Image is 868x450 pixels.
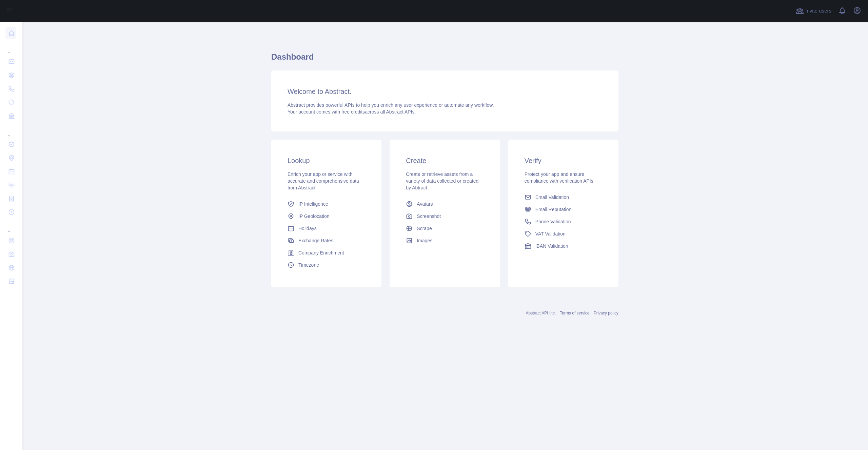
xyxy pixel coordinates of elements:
[805,7,831,15] span: Invite users
[522,216,605,228] a: Phone Validation
[288,156,365,165] h3: Lookup
[298,201,328,207] span: IP Intelligence
[794,5,833,16] button: Invite users
[406,171,478,190] span: Create or retrieve assets from a variety of data collected or created by Abtract
[298,213,330,220] span: IP Geolocation
[522,191,605,203] a: Email Validation
[535,194,569,201] span: Email Validation
[288,87,602,96] h3: Welcome to Abstract.
[403,222,486,234] a: Scrape
[298,262,319,268] span: Timezone
[403,234,486,247] a: Images
[417,201,433,207] span: Avatars
[535,218,571,225] span: Phone Validation
[285,198,368,210] a: IP Intelligence
[298,237,333,244] span: Exchange Rates
[341,109,365,115] span: free credits
[271,52,618,68] h1: Dashboard
[535,206,572,213] span: Email Reputation
[288,171,359,190] span: Enrich your app or service with accurate and comprehensive data from Abstract
[417,213,441,220] span: Screenshot
[285,210,368,222] a: IP Geolocation
[5,41,16,54] div: ...
[285,247,368,259] a: Company Enrichment
[522,203,605,216] a: Email Reputation
[285,222,368,234] a: Holidays
[288,102,494,108] span: Abstract provides powerful APIs to help you enrich any user experience or automate any workflow.
[5,220,16,233] div: ...
[298,225,317,232] span: Holidays
[5,123,16,137] div: ...
[535,230,566,237] span: VAT Validation
[522,240,605,252] a: IBAN Validation
[560,311,589,315] a: Terms of service
[298,249,344,256] span: Company Enrichment
[526,311,556,315] a: Abstract API Inc.
[594,311,618,315] a: Privacy policy
[288,109,416,115] span: Your account comes with across all Abstract APIs.
[535,243,568,249] span: IBAN Validation
[403,210,486,222] a: Screenshot
[285,259,368,271] a: Timezone
[417,225,432,232] span: Scrape
[403,198,486,210] a: Avatars
[417,237,432,244] span: Images
[285,234,368,247] a: Exchange Rates
[525,156,602,165] h3: Verify
[406,156,484,165] h3: Create
[522,228,605,240] a: VAT Validation
[525,171,593,184] span: Protect your app and ensure compliance with verification APIs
